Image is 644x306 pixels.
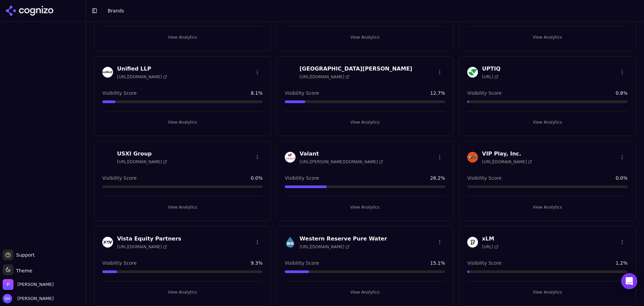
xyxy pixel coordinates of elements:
[300,74,350,80] span: [URL][DOMAIN_NAME]
[117,150,167,158] h3: USXI Group
[482,74,498,80] span: [URL]
[3,294,12,303] img: Grace Hallen
[251,90,263,96] span: 8.1 %
[615,90,628,96] span: 0.8 %
[467,260,501,266] span: Visibility Score
[251,260,263,266] span: 9.3 %
[467,287,628,298] button: View Analytics
[102,90,137,96] span: Visibility Score
[285,287,445,298] button: View Analytics
[13,268,32,273] span: Theme
[300,150,383,158] h3: Valant
[467,32,628,43] button: View Analytics
[285,260,319,266] span: Visibility Score
[621,273,637,289] div: Open Intercom Messenger
[285,67,296,78] img: University of St. Thomas
[251,175,263,181] span: 0.0 %
[285,237,296,248] img: Western Reserve Pure Water
[467,202,628,213] button: View Analytics
[102,32,263,43] button: View Analytics
[102,202,263,213] button: View Analytics
[102,175,137,181] span: Visibility Score
[3,294,54,303] button: Open user button
[285,152,296,163] img: Valant
[102,67,113,78] img: Unified LLP
[117,235,181,243] h3: Vista Equity Partners
[102,117,263,128] button: View Analytics
[15,296,54,302] span: [PERSON_NAME]
[482,150,532,158] h3: VIP Play, Inc.
[482,65,500,73] h3: UPTIQ
[117,244,167,250] span: [URL][DOMAIN_NAME]
[430,90,445,96] span: 12.7 %
[108,8,124,13] span: Brands
[102,287,263,298] button: View Analytics
[430,260,445,266] span: 15.1 %
[117,74,167,80] span: [URL][DOMAIN_NAME]
[467,175,501,181] span: Visibility Score
[117,65,167,73] h3: Unified LLP
[300,235,387,243] h3: Western Reserve Pure Water
[3,279,54,290] button: Open organization switcher
[102,152,113,163] img: USXI Group
[285,117,445,128] button: View Analytics
[300,244,350,250] span: [URL][DOMAIN_NAME]
[117,159,167,165] span: [URL][DOMAIN_NAME]
[17,281,54,288] span: Perrill
[300,65,412,73] h3: [GEOGRAPHIC_DATA][PERSON_NAME]
[467,152,478,163] img: VIP Play, Inc.
[285,32,445,43] button: View Analytics
[615,260,628,266] span: 1.2 %
[285,202,445,213] button: View Analytics
[482,159,532,165] span: [URL][DOMAIN_NAME]
[285,175,319,181] span: Visibility Score
[615,175,628,181] span: 0.0 %
[102,237,113,248] img: Vista Equity Partners
[108,7,625,14] nav: breadcrumb
[482,244,498,250] span: [URL]
[482,235,498,243] h3: xLM
[430,175,445,181] span: 26.2 %
[300,159,383,165] span: [URL][PERSON_NAME][DOMAIN_NAME]
[467,67,478,78] img: UPTIQ
[467,90,501,96] span: Visibility Score
[3,279,13,290] img: Perrill
[467,237,478,248] img: xLM
[285,90,319,96] span: Visibility Score
[13,252,35,258] span: Support
[102,260,137,266] span: Visibility Score
[467,117,628,128] button: View Analytics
